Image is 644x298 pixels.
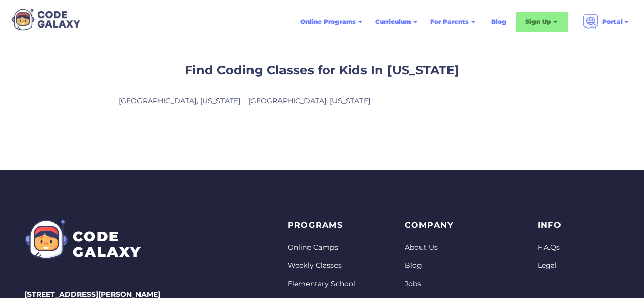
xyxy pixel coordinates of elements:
h2: [US_STATE] [387,61,459,79]
p: PROGRAMS [288,219,355,232]
a: About Us [405,242,488,253]
div: Sign Up [525,17,551,27]
div: Online Programs [294,13,369,31]
h2: Find Coding Classes for Kids In [185,61,383,79]
p: Company [405,219,488,232]
div: Curriculum [369,13,424,31]
a: Elementary School [288,279,355,289]
div: Portal [577,10,636,34]
div: Curriculum [375,17,411,27]
div: Portal [602,17,623,27]
div: For Parents [424,13,482,31]
a: [GEOGRAPHIC_DATA], [US_STATE] [248,96,370,105]
a: Weekly Classes [288,261,355,271]
a: Jobs [405,279,488,289]
div: Online Programs [300,17,356,27]
a: [GEOGRAPHIC_DATA], [US_STATE] [119,96,240,105]
div: CODE GALAXY [73,229,141,260]
div: For Parents [430,17,469,27]
p: info [538,219,562,232]
a: Blog [485,13,513,31]
a: CODEGALAXY [24,219,160,259]
a: F.A.Qs [538,242,562,253]
a: Legal [538,261,562,271]
a: Online Camps [288,242,355,253]
a: Blog [405,261,488,271]
div: Sign Up [516,12,568,32]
